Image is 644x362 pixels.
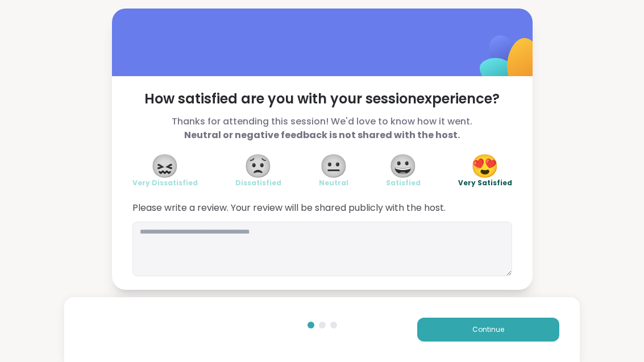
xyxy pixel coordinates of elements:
span: How satisfied are you with your session experience? [132,90,512,108]
span: 😀 [389,156,417,176]
span: 😍 [471,156,499,176]
span: Please write a review. Your review will be shared publicly with the host. [132,201,512,215]
span: Very Dissatisfied [132,178,198,188]
button: Continue [417,318,559,342]
span: Dissatisfied [235,178,281,188]
b: Neutral or negative feedback is not shared with the host. [184,128,460,142]
span: Neutral [319,178,348,188]
span: 😐 [319,156,348,176]
span: Continue [472,324,504,335]
span: Thanks for attending this session! We'd love to know how it went. [132,115,512,142]
span: 😟 [244,156,272,176]
span: Satisfied [386,178,421,188]
span: Very Satisfied [458,178,512,188]
span: 😖 [151,156,179,176]
img: ShareWell Logomark [453,6,566,119]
